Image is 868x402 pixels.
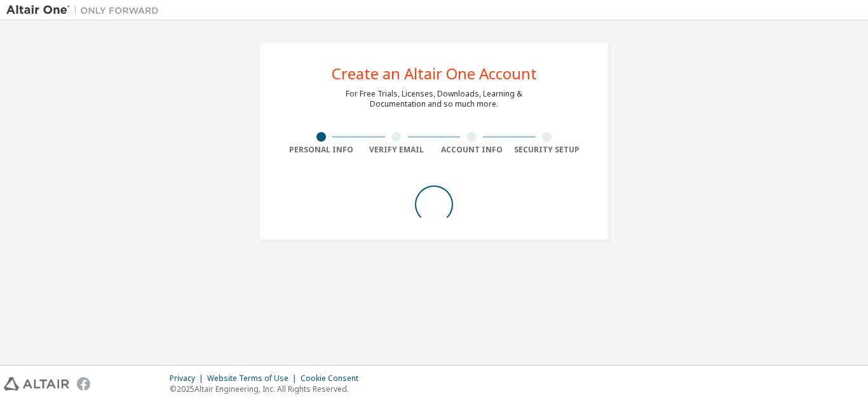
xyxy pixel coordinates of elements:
[170,373,207,384] div: Privacy
[332,66,537,81] div: Create an Altair One Account
[170,384,366,394] p: © 2025 Altair Engineering, Inc. All Rights Reserved.
[6,4,165,17] img: Altair One
[77,377,90,391] img: facebook.svg
[301,373,366,384] div: Cookie Consent
[283,145,359,155] div: Personal Info
[4,377,69,391] img: altair_logo.svg
[359,145,435,155] div: Verify Email
[434,145,510,155] div: Account Info
[207,373,301,384] div: Website Terms of Use
[346,89,522,109] div: For Free Trials, Licenses, Downloads, Learning & Documentation and so much more.
[510,145,585,155] div: Security Setup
